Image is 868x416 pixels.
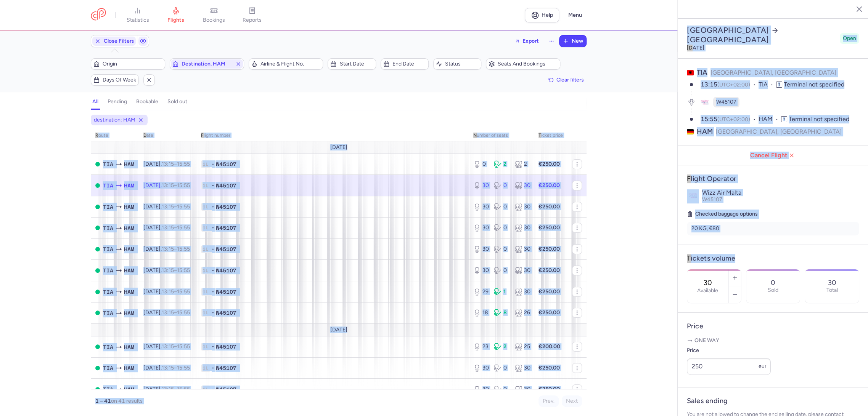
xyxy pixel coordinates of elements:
[162,386,174,392] time: 13:15
[124,203,134,211] span: Hamburg Airport, Hamburg, Germany
[486,58,560,70] button: Seats and bookings
[201,267,210,274] span: 1L
[216,364,236,372] span: W45107
[177,182,190,189] time: 15:55
[562,395,582,407] button: Next
[212,386,214,393] span: •
[124,364,134,372] span: Hamburg Airport, Hamburg, Germany
[111,398,143,404] span: on 41 results
[515,224,529,232] div: 30
[124,266,134,275] span: Hamburg Airport, Hamburg, Germany
[212,267,214,274] span: •
[162,343,190,350] span: –
[162,386,190,392] span: –
[124,385,134,394] span: Hamburg Airport, Hamburg, Germany
[104,38,134,44] span: Close Filters
[473,203,488,211] div: 30
[687,210,859,219] h5: Checked baggage options
[538,161,560,167] strong: €250.00
[538,365,560,371] strong: €250.00
[515,364,529,372] div: 30
[162,224,174,231] time: 13:15
[538,203,560,210] strong: €250.00
[538,182,560,189] strong: €250.00
[91,130,139,141] th: route
[687,322,859,331] h4: Price
[687,254,859,263] h4: Tickets volume
[216,343,236,350] span: W45107
[196,130,469,141] th: Flight number
[195,7,233,24] a: bookings
[143,386,190,392] span: [DATE],
[162,203,174,210] time: 13:15
[216,386,236,393] span: W45107
[177,246,190,252] time: 15:55
[162,365,174,371] time: 13:15
[216,245,236,253] span: W45107
[162,267,190,274] span: –
[201,245,210,253] span: 1L
[515,203,529,211] div: 30
[167,17,184,24] span: flights
[201,288,210,296] span: 1L
[143,309,190,316] span: [DATE],
[201,203,210,211] span: 1L
[203,17,225,24] span: bookings
[162,182,174,189] time: 13:15
[473,267,488,274] div: 30
[124,160,134,168] span: Hamburg Airport, Hamburg, Germany
[91,58,165,70] button: Origin
[687,346,771,355] label: Price
[515,343,529,350] div: 25
[143,182,190,189] span: [DATE],
[525,8,559,22] a: Help
[216,203,236,211] span: W45107
[201,182,210,189] span: 1L
[124,288,134,296] span: Hamburg Airport, Hamburg, Germany
[759,115,781,124] span: HAM
[177,386,190,392] time: 15:55
[572,38,583,44] span: New
[212,288,214,296] span: •
[538,395,559,407] button: Prev.
[759,80,776,89] span: TIA
[233,7,271,24] a: reports
[717,116,750,123] span: (UTC+02:00)
[473,343,488,350] div: 23
[515,160,529,168] div: 2
[515,182,529,189] div: 30
[162,161,174,167] time: 13:15
[843,35,856,42] span: Open
[201,224,210,232] span: 1L
[108,98,127,105] h4: pending
[216,182,236,189] span: W45107
[92,98,98,105] h4: all
[212,309,214,317] span: •
[201,309,210,317] span: 1L
[687,45,704,51] time: [DATE]
[768,287,778,293] p: Sold
[143,288,190,295] span: [DATE],
[510,35,544,47] button: Export
[143,161,190,167] span: [DATE],
[177,365,190,371] time: 15:55
[330,144,347,150] span: [DATE]
[143,267,190,274] span: [DATE],
[687,189,699,202] img: Wizz Air Malta logo
[494,364,508,372] div: 0
[103,385,113,394] span: Rinas Mother Teresa, Tirana, Albania
[212,245,214,253] span: •
[828,279,836,286] p: 30
[473,288,488,296] div: 29
[162,288,190,295] span: –
[781,116,787,122] span: T
[201,386,210,393] span: 1L
[162,246,174,252] time: 13:15
[139,130,196,141] th: date
[433,58,481,70] button: Status
[494,203,508,211] div: 0
[759,363,767,370] span: eur
[177,224,190,231] time: 15:55
[216,267,236,274] span: W45107
[124,245,134,253] span: Hamburg Airport, Hamburg, Germany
